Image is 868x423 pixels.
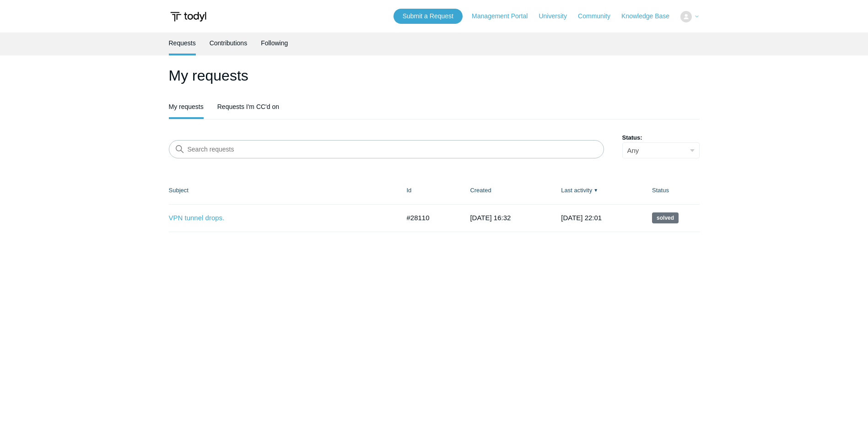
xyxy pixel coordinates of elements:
[169,8,208,25] img: Todyl Support Center Help Center home page
[169,96,204,117] a: My requests
[398,177,461,204] th: Id
[622,133,700,142] label: Status:
[169,140,604,158] input: Search requests
[217,96,279,117] a: Requests I'm CC'd on
[470,214,511,222] time: 2025-09-13T16:32:32+00:00
[472,11,537,21] a: Management Portal
[652,212,679,223] span: This request has been solved
[643,177,699,204] th: Status
[169,65,700,87] h1: My requests
[578,11,620,21] a: Community
[539,11,576,21] a: University
[394,9,463,24] a: Submit a Request
[470,187,491,194] a: Created
[169,177,398,204] th: Subject
[561,187,592,194] a: Last activity▼
[561,214,602,222] time: 2025-09-26T22:01:56+00:00
[261,33,288,54] a: Following
[621,11,679,21] a: Knowledge Base
[169,33,196,54] a: Requests
[593,187,598,194] span: ▼
[210,33,248,54] a: Contributions
[169,213,386,223] a: VPN tunnel drops.
[398,204,461,232] td: #28110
